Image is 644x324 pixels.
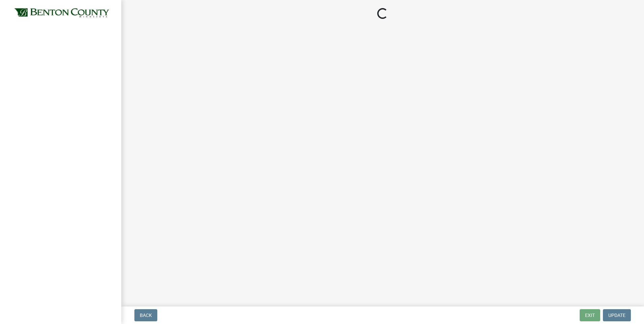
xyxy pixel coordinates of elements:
[603,309,631,321] button: Update
[608,313,625,318] span: Update
[140,313,152,318] span: Back
[13,7,110,19] img: Benton County, Minnesota
[580,309,600,321] button: Exit
[134,309,157,321] button: Back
